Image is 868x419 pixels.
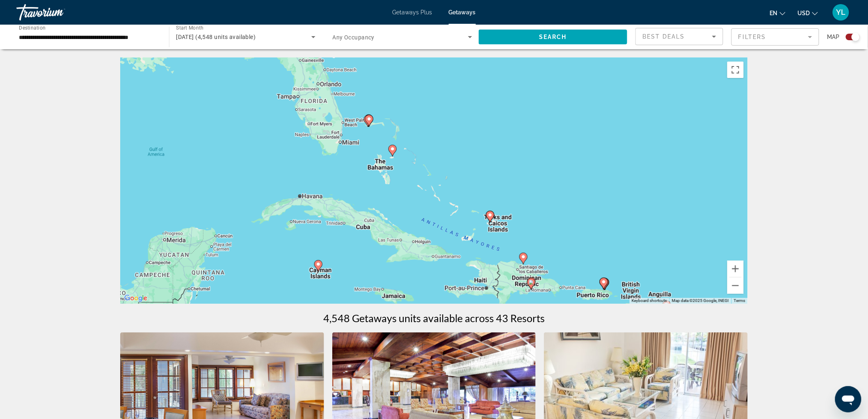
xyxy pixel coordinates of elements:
[642,32,716,41] mat-select: Sort by
[122,293,149,304] img: Google
[632,298,667,304] button: Keyboard shortcuts
[827,31,840,43] span: Map
[798,10,810,16] span: USD
[122,293,149,304] a: Open this area in Google Maps (opens a new window)
[642,33,685,40] span: Best Deals
[393,9,432,16] a: Getaways Plus
[16,2,98,23] a: Travorium
[770,7,786,19] button: Change language
[798,7,818,19] button: Change currency
[727,277,744,294] button: Zoom out
[770,10,778,16] span: en
[731,28,819,46] button: Filter
[727,62,744,78] button: Toggle fullscreen view
[836,8,846,16] span: YL
[333,34,375,41] span: Any Occupancy
[539,34,567,40] span: Search
[734,298,745,303] a: Terms (opens in new tab)
[176,25,203,31] span: Start Month
[449,9,476,16] a: Getaways
[672,298,729,303] span: Map data ©2025 Google, INEGI
[830,4,852,21] button: User Menu
[479,30,627,44] button: Search
[835,386,861,412] iframe: Button to launch messaging window
[727,261,744,277] button: Zoom in
[176,34,256,40] span: [DATE] (4,548 units available)
[19,25,46,31] span: Destination
[323,312,545,324] h1: 4,548 Getaways units available across 43 Resorts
